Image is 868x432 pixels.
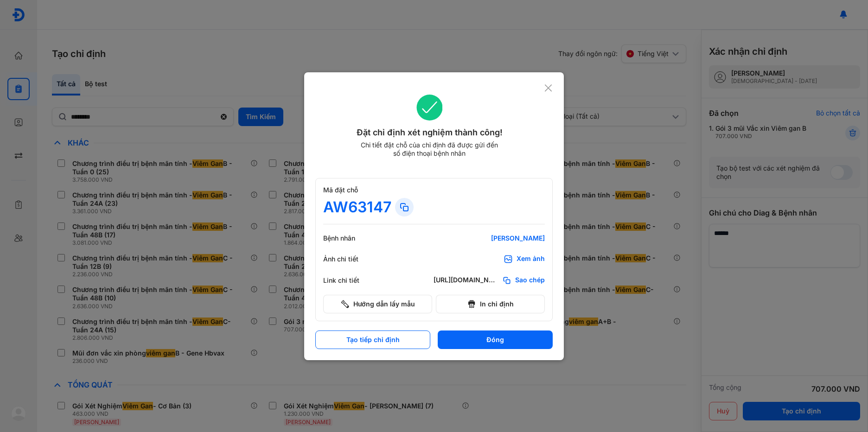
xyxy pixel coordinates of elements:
div: Bệnh nhân [323,234,379,242]
button: Tạo tiếp chỉ định [315,330,430,349]
div: Mã đặt chỗ [323,186,545,194]
div: Xem ảnh [517,254,545,264]
button: Hướng dẫn lấy mẫu [323,295,432,313]
button: In chỉ định [436,295,545,313]
div: Chi tiết đặt chỗ của chỉ định đã được gửi đến số điện thoại bệnh nhân [357,141,502,158]
span: Sao chép [515,276,545,285]
div: [PERSON_NAME] [434,234,545,242]
div: Link chi tiết [323,276,379,285]
div: Đặt chỉ định xét nghiệm thành công! [315,126,544,139]
div: Ảnh chi tiết [323,255,379,263]
button: Đóng [438,330,553,349]
div: [URL][DOMAIN_NAME] [434,276,498,285]
div: AW63147 [323,198,391,216]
